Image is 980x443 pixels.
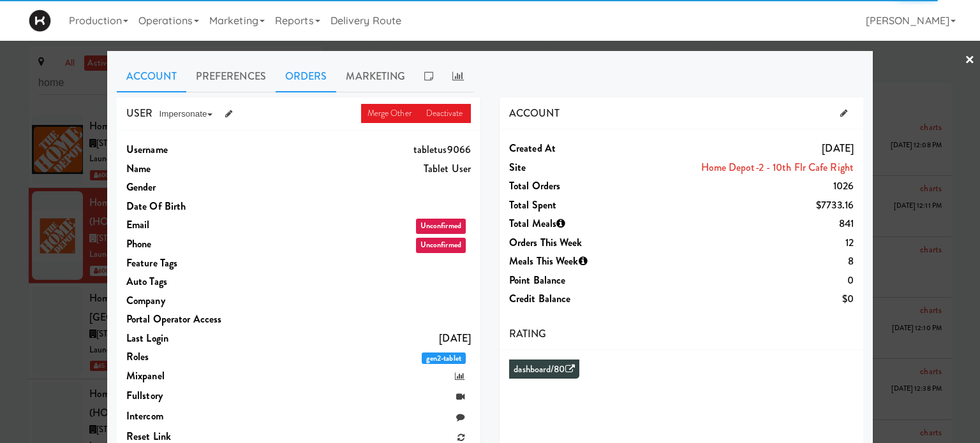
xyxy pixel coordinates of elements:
span: Unconfirmed [416,238,466,253]
dd: $7733.16 [647,196,854,215]
a: Preferences [186,61,276,92]
span: gen2-tablet [422,352,466,364]
img: Micromart [29,10,51,32]
dt: Intercom [126,407,264,426]
dd: 12 [647,233,854,252]
a: Merge Other [361,104,420,123]
dt: Site [509,158,647,177]
dt: Created at [509,139,647,158]
span: Unconfirmed [416,219,466,234]
dd: 8 [647,252,854,271]
dt: Date Of Birth [126,197,264,216]
dt: Name [126,159,264,178]
dt: Meals This Week [509,252,647,271]
span: RATING [509,326,547,341]
a: Account [117,61,186,92]
dt: Point Balance [509,271,647,290]
dt: Phone [126,235,264,254]
a: Deactivate [420,104,471,123]
dt: Fullstory [126,386,264,405]
dt: Last login [126,329,264,348]
a: Home Depot-2 - 10th Flr Cafe Right [701,160,854,175]
dd: $0 [647,289,854,309]
dt: Total Spent [509,196,647,215]
dd: 841 [647,214,854,233]
dt: Total Meals [509,214,647,233]
dt: Gender [126,178,264,197]
dt: Feature Tags [126,254,264,273]
span: ACCOUNT [509,106,560,120]
dt: Orders This Week [509,233,647,252]
dd: 0 [647,271,854,290]
dd: [DATE] [264,329,471,348]
dt: Company [126,291,264,310]
dd: tabletus9066 [264,140,471,159]
dt: Credit Balance [509,289,647,309]
a: Marketing [336,61,415,92]
dt: Mixpanel [126,367,264,386]
dt: Auto Tags [126,272,264,291]
dt: Email [126,215,264,235]
dd: 1026 [647,177,854,196]
dd: Tablet User [264,159,471,178]
dt: Username [126,140,264,159]
span: USER [126,106,152,120]
a: × [965,41,975,80]
dt: Portal Operator Access [126,310,264,329]
a: Orders [276,61,337,92]
dd: [DATE] [647,139,854,158]
dt: Roles [126,347,264,367]
a: dashboard/80 [514,363,574,376]
button: Impersonate [152,105,218,124]
dt: Total Orders [509,177,647,196]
